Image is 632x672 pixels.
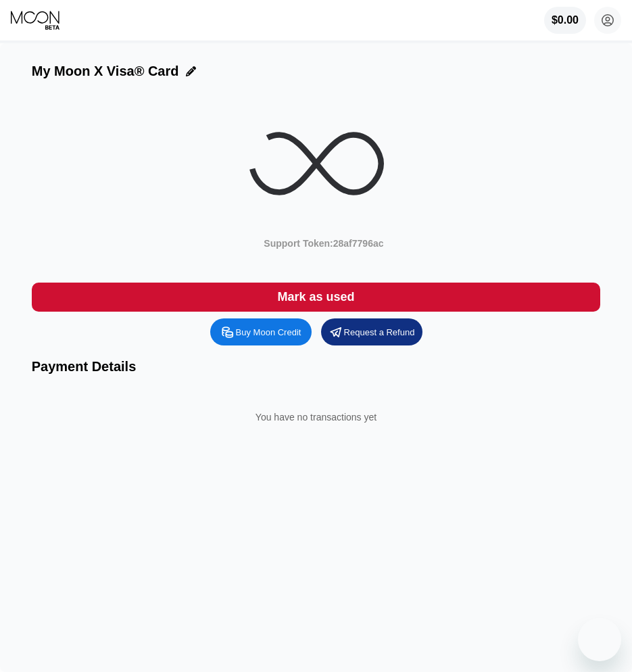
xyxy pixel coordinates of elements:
[544,7,586,34] div: $0.00
[321,318,422,345] div: Request a Refund
[264,238,383,249] div: Support Token:28af7796ac
[32,283,601,312] div: Mark as used
[344,327,415,338] div: Request a Refund
[552,14,579,26] div: $0.00
[264,238,383,249] div: Support Token: 28af7796ac
[43,398,590,436] div: You have no transactions yet
[236,327,301,338] div: Buy Moon Credit
[32,64,179,79] div: My Moon X Visa® Card
[210,318,312,345] div: Buy Moon Credit
[277,289,354,305] div: Mark as used
[578,618,621,661] iframe: Bouton de lancement de la fenêtre de messagerie
[32,359,601,375] div: Payment Details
